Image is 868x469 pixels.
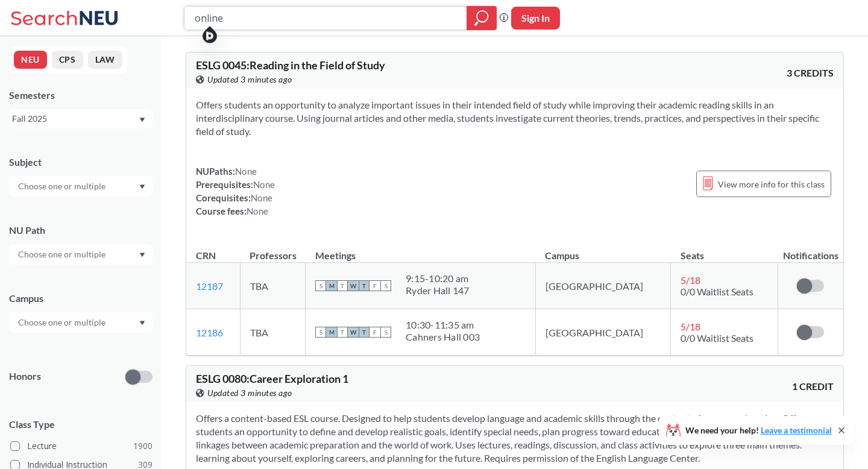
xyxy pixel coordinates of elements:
[9,370,41,383] p: Honors
[718,177,825,192] span: View more info for this class
[359,327,370,338] span: T
[380,327,391,338] span: S
[196,412,834,465] section: Offers a content-based ESL course. Designed to help students develop language and academic skills...
[139,118,145,122] svg: Dropdown arrow
[196,58,385,72] span: ESLG 0045 : Reading in the Field of Study
[467,6,497,30] div: magnifying glass
[337,280,348,291] span: T
[251,192,272,203] span: None
[207,386,292,400] span: Updated 3 minutes ago
[681,332,753,344] span: 0/0 Waitlist Seats
[9,292,153,305] div: Campus
[9,224,153,237] div: NU Path
[247,206,268,216] span: None
[88,51,122,69] button: LAW
[380,280,391,291] span: S
[133,439,153,453] span: 1900
[9,312,153,333] div: Dropdown arrow
[406,331,480,343] div: Cahners Hall 003
[337,327,348,338] span: T
[240,309,305,356] td: TBA
[196,165,275,218] div: NUPaths: Prerequisites: Corequisites: Course fees:
[10,438,153,454] label: Lecture
[139,184,145,189] svg: Dropdown arrow
[9,418,153,431] span: Class Type
[406,319,480,331] div: 10:30 - 11:35 am
[671,237,778,263] th: Seats
[9,89,153,102] div: Semesters
[139,253,145,257] svg: Dropdown arrow
[761,425,832,435] a: Leave a testimonial
[370,280,380,291] span: F
[9,156,153,169] div: Subject
[535,309,671,356] td: [GEOGRAPHIC_DATA]
[535,263,671,309] td: [GEOGRAPHIC_DATA]
[14,51,47,69] button: NEU
[306,237,536,263] th: Meetings
[240,263,305,309] td: TBA
[52,51,83,69] button: CPS
[12,315,113,330] input: Choose one or multiple
[240,237,305,263] th: Professors
[315,280,326,291] span: S
[348,327,359,338] span: W
[253,179,275,190] span: None
[9,176,153,197] div: Dropdown arrow
[681,274,700,286] span: 5 / 18
[12,112,138,125] div: Fall 2025
[474,10,489,27] svg: magnifying glass
[193,8,458,28] input: Class, professor, course number, "phrase"
[196,98,834,138] section: Offers students an opportunity to analyze important issues in their intended field of study while...
[207,73,292,86] span: Updated 3 minutes ago
[326,280,337,291] span: M
[9,244,153,265] div: Dropdown arrow
[792,380,834,393] span: 1 CREDIT
[406,272,470,285] div: 9:15 - 10:20 am
[12,179,113,194] input: Choose one or multiple
[778,237,843,263] th: Notifications
[196,372,348,385] span: ESLG 0080 : Career Exploration 1
[511,7,560,30] button: Sign In
[315,327,326,338] span: S
[12,247,113,262] input: Choose one or multiple
[370,327,380,338] span: F
[196,327,223,338] a: 12186
[535,237,671,263] th: Campus
[348,280,359,291] span: W
[196,280,223,292] a: 12187
[235,166,257,177] span: None
[326,327,337,338] span: M
[406,285,470,297] div: Ryder Hall 147
[787,66,834,80] span: 3 CREDITS
[681,321,700,332] span: 5 / 18
[685,426,832,435] span: We need your help!
[9,109,153,128] div: Fall 2025Dropdown arrow
[139,321,145,326] svg: Dropdown arrow
[196,249,216,262] div: CRN
[359,280,370,291] span: T
[681,286,753,297] span: 0/0 Waitlist Seats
